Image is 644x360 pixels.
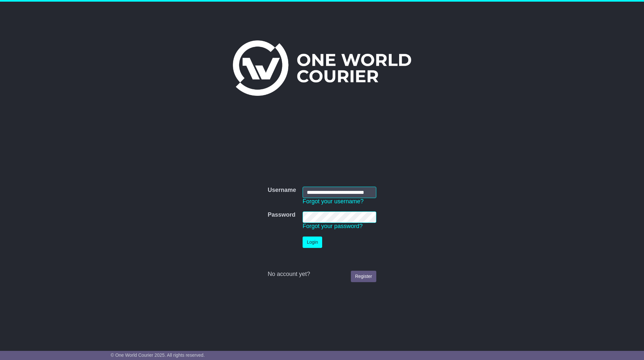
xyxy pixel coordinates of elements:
[351,271,376,282] a: Register
[233,40,411,96] img: One World
[268,187,296,194] label: Username
[111,353,205,358] span: © One World Courier 2025. All rights reserved.
[303,237,322,248] button: Login
[268,271,376,278] div: No account yet?
[303,198,364,205] a: Forgot your username?
[268,211,295,219] label: Password
[303,223,363,229] a: Forgot your password?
